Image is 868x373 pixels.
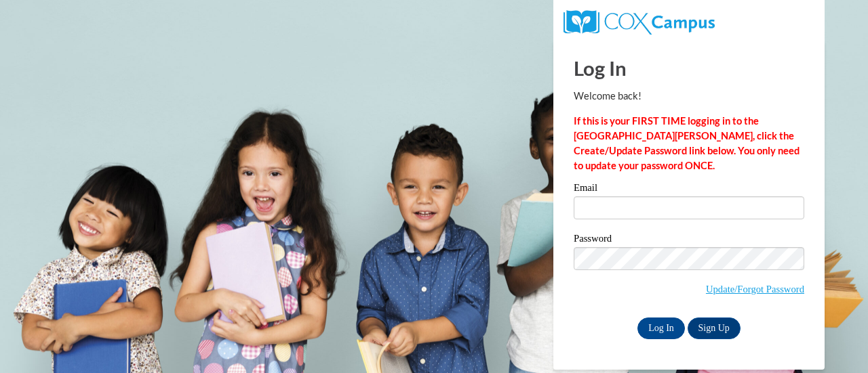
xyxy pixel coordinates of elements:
input: Log In [637,317,685,339]
label: Password [574,234,804,247]
strong: If this is your FIRST TIME logging in to the [GEOGRAPHIC_DATA][PERSON_NAME], click the Create/Upd... [574,115,800,171]
h1: Log In [574,54,804,82]
label: Email [574,183,804,196]
a: Update/Forgot Password [706,284,804,294]
p: Welcome back! [574,89,804,104]
img: COX Campus [564,10,715,35]
a: Sign Up [688,317,741,339]
a: COX Campus [564,16,715,27]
